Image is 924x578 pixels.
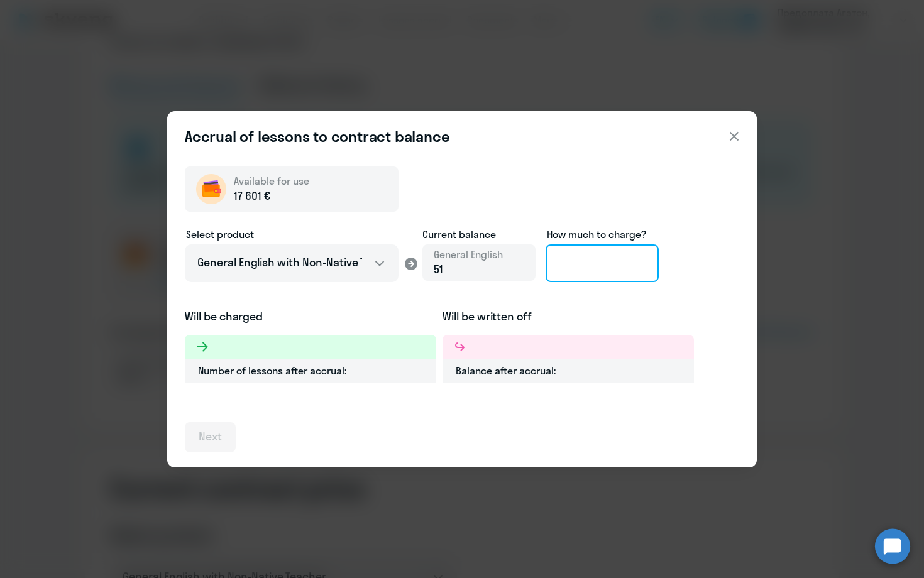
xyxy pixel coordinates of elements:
span: Available for use [234,175,309,187]
span: 17 601 € [234,188,270,204]
img: wallet-circle.png [196,174,226,204]
h5: Will be written off [443,308,694,325]
span: Current balance [422,227,536,242]
span: General English [434,248,503,261]
div: Number of lessons after accrual: [185,359,436,383]
div: Next [199,428,222,445]
header: Accrual of lessons to contract balance [167,126,757,146]
span: Select product [186,228,254,241]
span: 51 [434,262,443,276]
h5: Will be charged [185,308,436,325]
div: Balance after accrual: [443,359,694,383]
span: How much to charge? [547,228,646,241]
button: Next [185,422,236,452]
